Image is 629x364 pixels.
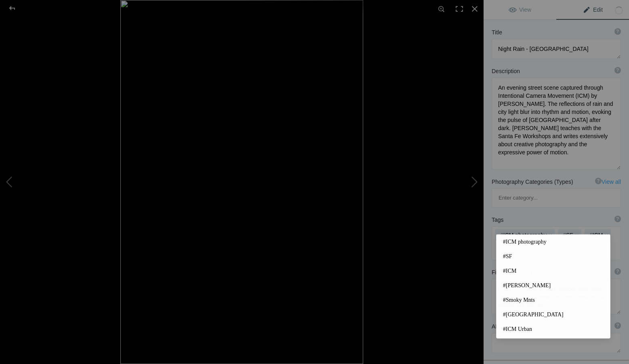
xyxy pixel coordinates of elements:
span: #[PERSON_NAME] [503,282,604,290]
span: #ICM [503,267,604,275]
span: #[GEOGRAPHIC_DATA] [503,311,604,319]
span: #ICM Urban [503,325,604,333]
span: #Smoky Mnts [503,296,604,304]
span: #ICM photography [503,238,604,246]
span: #SF [503,252,604,261]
